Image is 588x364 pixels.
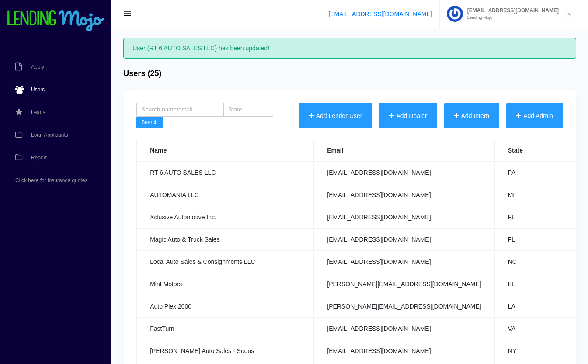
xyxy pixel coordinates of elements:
[494,206,585,229] td: FL
[314,229,494,251] td: [EMAIL_ADDRESS][DOMAIN_NAME]
[379,103,437,129] button: Add Dealer
[494,318,585,340] td: VA
[137,340,314,362] td: [PERSON_NAME] Auto Sales - Sodus
[223,103,274,117] input: State
[137,273,314,295] td: Mint Motors
[314,251,494,273] td: [EMAIL_ADDRESS][DOMAIN_NAME]
[494,295,585,318] td: LA
[314,340,494,362] td: [EMAIL_ADDRESS][DOMAIN_NAME]
[494,139,585,162] th: State
[31,132,68,138] span: Loan Applicants
[447,6,463,22] img: Profile image
[31,155,47,160] span: Report
[463,15,559,20] small: Lending Mojo
[494,184,585,206] td: MI
[506,103,563,129] button: Add Admin
[31,87,45,92] span: Users
[444,103,500,129] button: Add Intern
[137,139,314,162] th: Name
[314,318,494,340] td: [EMAIL_ADDRESS][DOMAIN_NAME]
[314,139,494,162] th: Email
[136,117,163,129] button: Search
[314,206,494,229] td: [EMAIL_ADDRESS][DOMAIN_NAME]
[123,38,576,59] div: User (RT 6 AUTO SALES LLC) has been updated!
[314,184,494,206] td: [EMAIL_ADDRESS][DOMAIN_NAME]
[31,64,44,69] span: Apply
[15,178,87,183] span: Click here for insurance quotes
[123,69,161,79] h4: Users (25)
[137,295,314,318] td: Auto Plex 2000
[137,162,314,184] td: RT 6 AUTO SALES LLC
[494,162,585,184] td: PA
[136,103,224,117] input: Search name/email
[299,103,372,129] button: Add Lender User
[137,251,314,273] td: Local Auto Sales & Consignments LLC
[328,10,432,17] a: [EMAIL_ADDRESS][DOMAIN_NAME]
[137,184,314,206] td: AUTOMANIA LLC
[314,162,494,184] td: [EMAIL_ADDRESS][DOMAIN_NAME]
[31,110,45,115] span: Leads
[137,318,314,340] td: FastTurn
[314,273,494,295] td: [PERSON_NAME][EMAIL_ADDRESS][DOMAIN_NAME]
[494,251,585,273] td: NC
[494,340,585,362] td: NY
[494,229,585,251] td: FL
[137,229,314,251] td: Magic Auto & Truck Sales
[137,206,314,229] td: Xclusive Automotive Inc.
[314,295,494,318] td: [PERSON_NAME][EMAIL_ADDRESS][DOMAIN_NAME]
[494,273,585,295] td: FL
[463,8,559,13] span: [EMAIL_ADDRESS][DOMAIN_NAME]
[7,10,105,32] img: logo-small.png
